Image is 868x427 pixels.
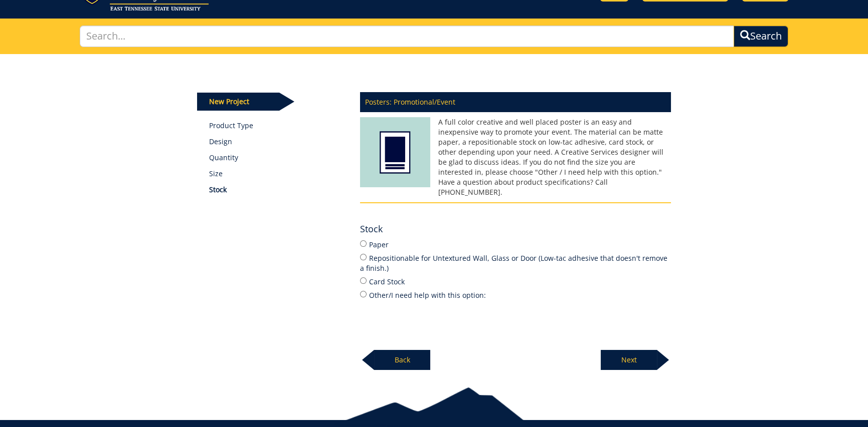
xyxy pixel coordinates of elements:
[360,254,367,260] input: Repositionable for Untextured Wall, Glass or Door (Low-tac adhesive that doesn't remove a finish.)
[209,121,345,131] a: Product Type
[209,169,345,179] p: Size
[360,92,671,112] p: Posters: Promotional/Event
[360,252,671,273] label: Repositionable for Untextured Wall, Glass or Door (Low-tac adhesive that doesn't remove a finish.)
[197,93,279,111] p: New Project
[360,291,367,297] input: Other/I need help with this option:
[209,137,345,147] p: Design
[360,240,367,247] input: Paper
[601,350,657,370] p: Next
[734,26,788,47] button: Search
[360,277,367,284] input: Card Stock
[209,153,345,163] p: Quantity
[360,239,671,250] label: Paper
[360,289,671,300] label: Other/I need help with this option:
[209,185,345,195] p: Stock
[374,350,430,370] p: Back
[360,117,671,197] p: A full color creative and well placed poster is an easy and inexpensive way to promote your event...
[360,276,671,287] label: Card Stock
[80,26,734,47] input: Search...
[360,224,383,234] h4: Stock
